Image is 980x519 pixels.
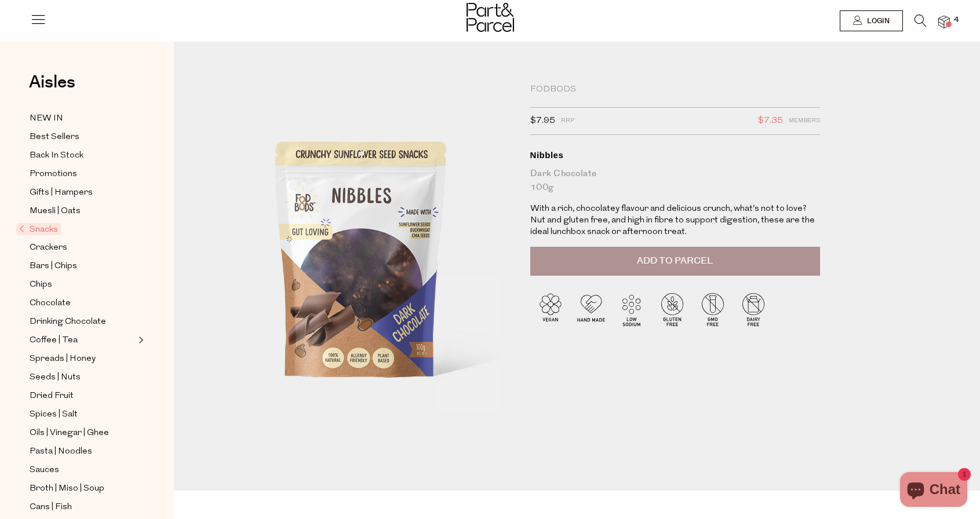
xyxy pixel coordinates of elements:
a: Chips [30,277,135,292]
a: Chocolate [30,296,135,310]
span: Bars | Chips [30,259,77,273]
span: Best Sellers [30,130,79,144]
a: Login [840,10,903,31]
a: Oils | Vinegar | Ghee [30,426,135,440]
span: $7.35 [758,114,783,129]
a: Broth | Miso | Soup [30,481,135,496]
button: Add to Parcel [530,247,820,276]
img: P_P-ICONS-Live_Bec_V11_Gluten_Free.svg [652,289,693,330]
img: Nibbles [209,88,513,447]
a: Gifts | Hampers [30,185,135,200]
span: Add to Parcel [637,254,713,268]
a: Drinking Chocolate [30,315,135,329]
img: P_P-ICONS-Live_Bec_V11_Low_Sodium.svg [611,289,652,330]
span: Aisles [29,70,75,95]
a: Best Sellers [30,130,135,144]
img: P_P-ICONS-Live_Bec_V11_Vegan.svg [530,289,571,330]
span: Back In Stock [30,149,83,163]
span: RRP [561,114,574,129]
a: Spreads | Honey [30,352,135,366]
a: Bars | Chips [30,259,135,273]
button: Expand/Collapse Coffee | Tea [136,333,144,347]
a: Snacks [19,222,135,236]
a: 4 [938,16,950,28]
img: P_P-ICONS-Live_Bec_V11_Handmade.svg [571,289,611,330]
div: Fodbods [530,84,820,96]
span: Snacks [16,223,61,235]
div: Nibbles [530,149,820,161]
span: Pasta | Noodles [30,445,92,459]
a: Cans | Fish [30,500,135,514]
span: Spreads | Honey [30,352,96,366]
a: Seeds | Nuts [30,370,135,385]
p: With a rich, chocolatey flavour and delicious crunch, what’s not to love? Nut and gluten free, an... [530,203,820,238]
a: Muesli | Oats [30,204,135,218]
a: Dried Fruit [30,389,135,403]
img: Part&Parcel [467,3,514,32]
a: Back In Stock [30,148,135,163]
span: Spices | Salt [30,408,78,422]
span: Seeds | Nuts [30,371,81,385]
span: Broth | Miso | Soup [30,482,104,496]
img: P_P-ICONS-Live_Bec_V11_GMO_Free.svg [693,289,733,330]
span: Chips [30,278,52,292]
span: Login [864,16,890,26]
span: Promotions [30,167,77,181]
a: Promotions [30,167,135,181]
a: Sauces [30,463,135,477]
a: Aisles [29,74,75,103]
inbox-online-store-chat: Shopify online store chat [897,472,971,510]
span: Coffee | Tea [30,334,78,348]
a: Pasta | Noodles [30,444,135,459]
a: NEW IN [30,111,135,126]
span: NEW IN [30,112,63,126]
span: Dried Fruit [30,389,74,403]
span: Drinking Chocolate [30,315,106,329]
a: Crackers [30,240,135,255]
span: $7.95 [530,114,555,129]
div: Dark Chocolate 100g [530,167,820,195]
span: Members [789,114,820,129]
a: Spices | Salt [30,407,135,422]
span: Cans | Fish [30,500,72,514]
img: P_P-ICONS-Live_Bec_V11_Dairy_Free.svg [733,289,774,330]
span: Chocolate [30,297,71,310]
span: 4 [951,15,961,25]
span: Crackers [30,241,67,255]
span: Muesli | Oats [30,204,81,218]
span: Gifts | Hampers [30,186,93,200]
span: Oils | Vinegar | Ghee [30,426,109,440]
span: Sauces [30,463,59,477]
a: Coffee | Tea [30,333,135,348]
